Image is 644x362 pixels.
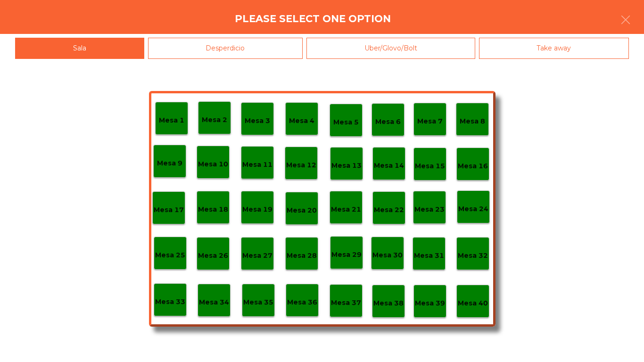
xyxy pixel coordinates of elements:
[243,297,273,308] p: Mesa 35
[479,38,629,59] div: Take away
[287,297,317,308] p: Mesa 36
[458,161,488,172] p: Mesa 16
[289,115,314,126] p: Mesa 4
[333,117,359,128] p: Mesa 5
[287,205,317,216] p: Mesa 20
[331,160,362,171] p: Mesa 13
[157,158,182,169] p: Mesa 9
[331,297,361,308] p: Mesa 37
[199,297,229,308] p: Mesa 34
[159,115,184,126] p: Mesa 1
[242,159,272,170] p: Mesa 11
[414,204,445,215] p: Mesa 23
[372,250,403,261] p: Mesa 30
[417,116,443,127] p: Mesa 7
[415,161,445,172] p: Mesa 15
[331,204,361,215] p: Mesa 21
[287,250,317,261] p: Mesa 28
[198,159,228,170] p: Mesa 10
[198,250,228,261] p: Mesa 26
[286,160,316,171] p: Mesa 12
[460,116,485,127] p: Mesa 8
[155,296,185,307] p: Mesa 33
[375,116,401,127] p: Mesa 6
[154,205,184,215] p: Mesa 17
[198,204,228,215] p: Mesa 18
[414,250,444,261] p: Mesa 31
[306,38,475,59] div: Uber/Glovo/Bolt
[202,115,227,125] p: Mesa 2
[155,250,185,261] p: Mesa 25
[245,115,270,126] p: Mesa 3
[373,298,404,309] p: Mesa 38
[148,38,303,59] div: Desperdicio
[242,204,272,215] p: Mesa 19
[242,250,272,261] p: Mesa 27
[331,249,362,260] p: Mesa 29
[235,12,391,26] h4: Please select one option
[458,250,488,261] p: Mesa 32
[458,204,488,214] p: Mesa 24
[458,298,488,309] p: Mesa 40
[415,298,445,309] p: Mesa 39
[374,160,404,171] p: Mesa 14
[15,38,144,59] div: Sala
[374,205,404,215] p: Mesa 22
